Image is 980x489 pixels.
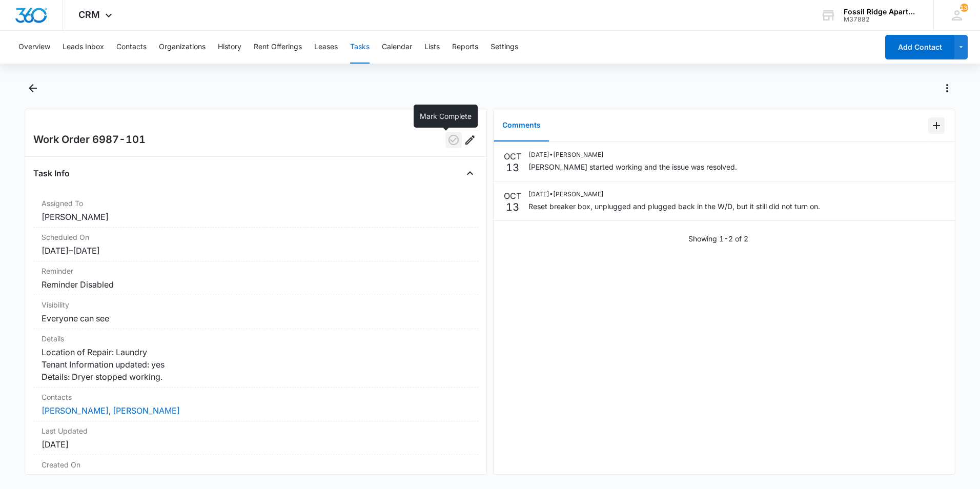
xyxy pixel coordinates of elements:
button: Edit [462,132,478,148]
dd: Reminder Disabled [42,278,470,291]
dt: Reminder [42,266,470,276]
button: History [218,31,241,64]
dd: [PERSON_NAME] [42,211,470,223]
dd: [DATE] [42,438,470,451]
p: OCT [504,150,521,162]
dd: Everyone can see [42,312,470,324]
button: Organizations [159,31,206,64]
div: account id [844,16,918,23]
button: Tasks [350,31,370,64]
button: Contacts [116,31,147,64]
button: Overview [18,31,50,64]
button: Leases [314,31,338,64]
button: Add Comment [928,117,945,134]
dt: Scheduled On [42,232,470,242]
p: [DATE] • [PERSON_NAME] [528,150,737,159]
p: Reset breaker box, unplugged and plugged back in the W/D, but it still did not turn on. [528,201,820,212]
h2: Work Order 6987-101 [33,132,146,148]
dd: Location of Repair: Laundry Tenant Information updated: yes Details: Dryer stopped working. [42,346,470,383]
div: VisibilityEveryone can see [33,295,478,329]
dt: Created On [42,459,470,470]
dd: [DATE] – [DATE] [42,244,470,257]
div: Contacts[PERSON_NAME], [PERSON_NAME] [33,388,478,421]
div: Last Updated[DATE] [33,421,478,455]
button: Close [462,165,478,181]
span: CRM [78,9,100,20]
div: ReminderReminder Disabled [33,261,478,295]
div: Assigned To[PERSON_NAME] [33,194,478,228]
button: Reports [452,31,478,64]
span: 135 [960,4,968,12]
dt: Last Updated [42,425,470,436]
p: Showing 1-2 of 2 [688,233,748,244]
dt: Contacts [42,392,470,402]
dt: Details [42,333,470,344]
button: Settings [491,31,518,64]
p: OCT [504,190,521,202]
div: Created On[DATE] [33,455,478,489]
button: Leads Inbox [63,31,104,64]
p: [DATE] • [PERSON_NAME] [528,190,820,199]
dt: Assigned To [42,198,470,209]
a: [PERSON_NAME], [PERSON_NAME] [42,405,180,416]
button: Back [25,80,40,96]
button: Rent Offerings [254,31,302,64]
div: Mark Complete [414,105,478,128]
button: Actions [939,80,955,96]
p: [PERSON_NAME] started working and the issue was resolved. [528,161,737,172]
h4: Task Info [33,167,70,179]
button: Calendar [382,31,412,64]
div: DetailsLocation of Repair: Laundry Tenant Information updated: yes Details: Dryer stopped working. [33,329,478,388]
div: notifications count [960,4,968,12]
dd: [DATE] [42,472,470,484]
button: Comments [494,110,549,141]
button: Add Contact [885,35,954,59]
p: 13 [506,202,519,212]
p: 13 [506,162,519,173]
div: Scheduled On[DATE]–[DATE] [33,228,478,261]
dt: Visibility [42,299,470,310]
button: Lists [424,31,440,64]
div: account name [844,8,918,16]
